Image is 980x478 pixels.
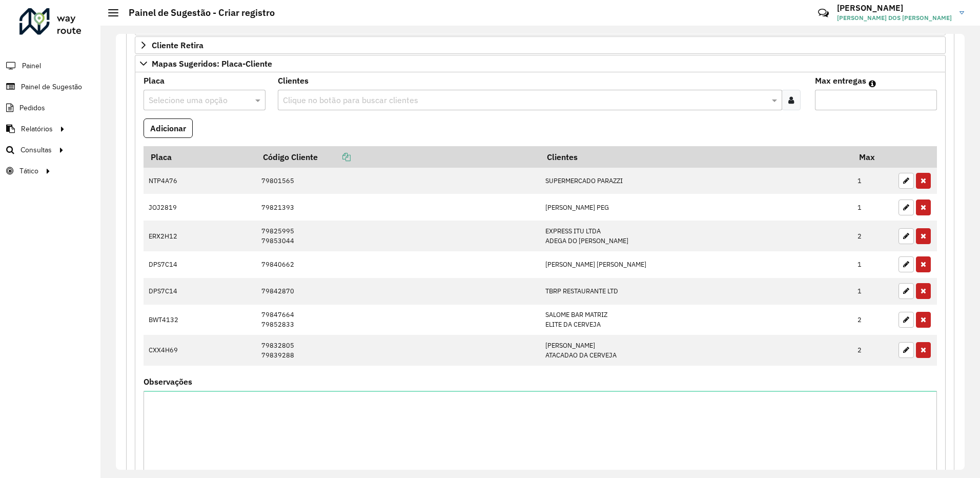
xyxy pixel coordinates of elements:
span: Painel [22,61,41,71]
td: 2 [852,335,893,365]
td: 2 [852,305,893,335]
td: 1 [852,251,893,278]
th: Código Cliente [256,146,540,168]
td: DPS7C14 [144,251,256,278]
td: 79840662 [256,251,540,278]
label: Observações [144,375,192,388]
td: 79847664 79852833 [256,305,540,335]
td: 79801565 [256,168,540,194]
td: [PERSON_NAME] [PERSON_NAME] [540,251,852,278]
td: [PERSON_NAME] ATACADAO DA CERVEJA [540,335,852,365]
th: Max [852,146,893,168]
label: Placa [144,74,165,87]
td: CXX4H69 [144,335,256,365]
h3: [PERSON_NAME] [837,3,952,13]
span: Relatórios [21,124,53,134]
td: 1 [852,194,893,221]
th: Clientes [540,146,852,168]
span: Consultas [21,145,52,155]
em: Máximo de clientes que serão colocados na mesma rota com os clientes informados [869,79,876,88]
td: 79821393 [256,194,540,221]
a: Cliente Retira [135,36,946,54]
td: TBRP RESTAURANTE LTD [540,278,852,305]
td: EXPRESS ITU LTDA ADEGA DO [PERSON_NAME] [540,221,852,251]
button: Adicionar [144,118,193,138]
td: [PERSON_NAME] PEG [540,194,852,221]
td: 79832805 79839288 [256,335,540,365]
td: DPS7C14 [144,278,256,305]
td: 79825995 79853044 [256,221,540,251]
td: NTP4A76 [144,168,256,194]
span: Painel de Sugestão [21,82,82,92]
th: Placa [144,146,256,168]
td: ERX2H12 [144,221,256,251]
td: 1 [852,278,893,305]
h2: Painel de Sugestão - Criar registro [118,7,275,18]
td: BWT4132 [144,305,256,335]
span: Cliente Retira [152,41,203,49]
a: Copiar [318,152,351,162]
label: Clientes [278,74,309,87]
label: Max entregas [815,74,866,87]
span: Pedidos [19,103,45,113]
td: SUPERMERCADO PARAZZI [540,168,852,194]
span: Mapas Sugeridos: Placa-Cliente [152,59,272,68]
td: 79842870 [256,278,540,305]
td: JOJ2819 [144,194,256,221]
td: 1 [852,168,893,194]
span: [PERSON_NAME] DOS [PERSON_NAME] [837,13,952,23]
a: Mapas Sugeridos: Placa-Cliente [135,55,946,72]
a: Contato Rápido [812,2,834,24]
span: Tático [19,166,38,176]
td: SALOME BAR MATRIZ ELITE DA CERVEJA [540,305,852,335]
td: 2 [852,221,893,251]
